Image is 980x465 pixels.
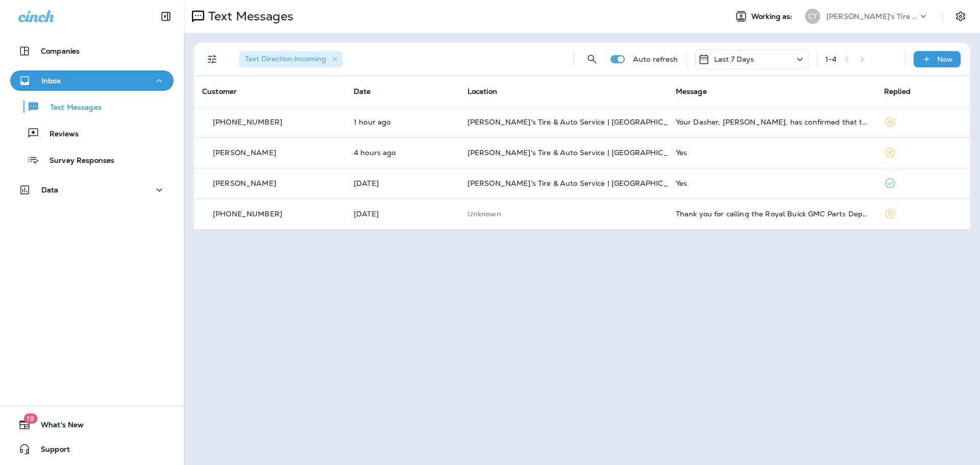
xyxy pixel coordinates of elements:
p: Aug 11, 2025 01:41 PM [354,210,451,218]
div: CT [805,9,820,24]
p: [PERSON_NAME] [213,179,276,187]
span: Location [468,87,497,96]
span: [PERSON_NAME]'s Tire & Auto Service | [GEOGRAPHIC_DATA] [468,179,691,188]
span: [PERSON_NAME]'s Tire & Auto Service | [GEOGRAPHIC_DATA] [468,148,691,157]
button: Support [10,439,174,459]
button: Reviews [10,123,174,144]
button: Settings [951,7,970,26]
p: Last 7 Days [714,55,754,63]
div: 1 - 4 [825,55,837,63]
span: Support [31,445,70,457]
button: Collapse Sidebar [152,6,180,27]
p: [PHONE_NUMBER] [213,210,282,218]
button: Search Messages [582,49,602,69]
p: Reviews [39,130,79,139]
span: Text Direction : Incoming [245,54,326,63]
p: Companies [41,47,80,55]
button: Data [10,180,174,200]
div: Text Direction:Incoming [239,51,343,67]
span: 19 [23,413,37,424]
span: Customer [202,87,237,96]
p: Aug 12, 2025 08:50 AM [354,179,451,187]
p: [PERSON_NAME]'s Tire & Auto [826,12,918,20]
p: Text Messages [204,9,293,24]
button: 19What's New [10,414,174,435]
p: Aug 13, 2025 10:15 AM [354,149,451,157]
div: Thank you for calling the Royal Buick GMC Parts Department. We apologize for missing your call. W... [676,210,868,218]
button: Inbox [10,70,174,91]
div: Your Dasher, Compton, has confirmed that the order was handed to you. Please reach out to Compton... [676,118,868,126]
p: Survey Responses [39,156,114,166]
button: Survey Responses [10,149,174,170]
p: [PHONE_NUMBER] [213,118,282,126]
button: Filters [202,49,223,69]
span: Date [354,87,371,96]
p: New [937,55,953,63]
p: Inbox [41,77,61,85]
span: [PERSON_NAME]'s Tire & Auto Service | [GEOGRAPHIC_DATA] [468,117,691,127]
div: Yes [676,179,868,187]
p: This customer does not have a last location and the phone number they messaged is not assigned to... [468,210,659,218]
p: Data [41,186,59,194]
p: Auto refresh [633,55,678,63]
p: Text Messages [40,103,102,113]
p: [PERSON_NAME] [213,149,276,157]
span: Replied [884,87,911,96]
div: Yes [676,149,868,157]
span: What's New [31,421,84,433]
span: Working as: [751,12,795,21]
button: Companies [10,41,174,61]
span: Message [676,87,707,96]
button: Text Messages [10,96,174,117]
p: Aug 13, 2025 01:41 PM [354,118,451,126]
